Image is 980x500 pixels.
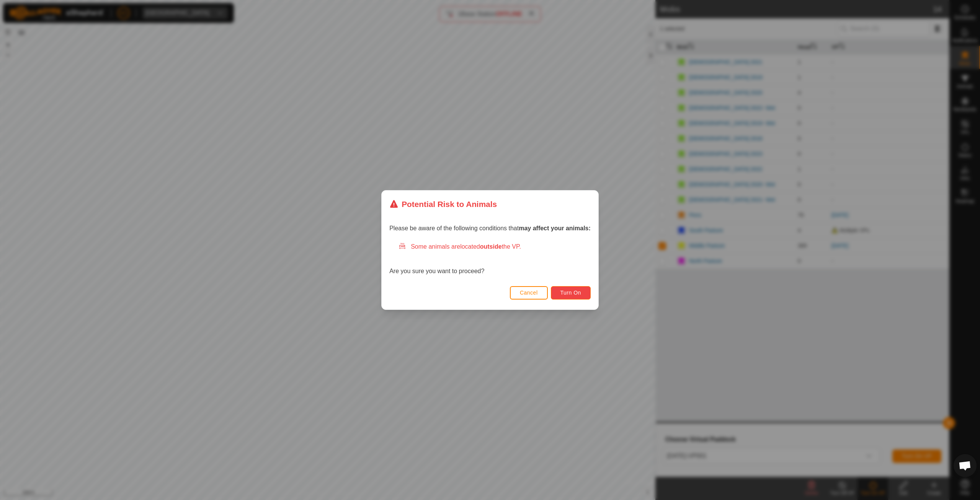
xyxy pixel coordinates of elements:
[510,286,548,300] button: Cancel
[460,243,521,250] span: located the VP.
[551,286,591,300] button: Turn On
[399,242,591,251] div: Some animals are
[519,225,591,231] strong: may affect your animals:
[389,225,591,231] span: Please be aware of the following conditions that
[480,243,502,250] strong: outside
[954,454,977,477] div: Open chat
[389,198,497,210] div: Potential Risk to Animals
[560,290,581,296] span: Turn On
[520,290,538,296] span: Cancel
[389,242,591,276] div: Are you sure you want to proceed?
